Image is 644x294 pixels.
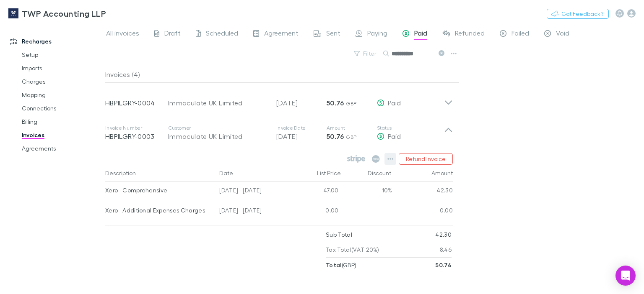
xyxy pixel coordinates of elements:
[436,261,452,268] strong: 50.76
[2,35,110,48] a: Recharges
[105,125,168,131] p: Invoice Number
[377,125,444,131] p: Status
[414,29,427,40] span: Paid
[13,88,110,102] a: Mapping
[291,182,342,202] div: 47.00
[22,8,106,18] h3: TWP Accounting LLP
[164,29,181,40] span: Draft
[13,142,110,155] a: Agreements
[435,227,452,242] p: 42.30
[346,134,356,140] span: GBP
[326,29,340,40] span: Sent
[13,75,110,88] a: Charges
[216,182,291,202] div: [DATE] - [DATE]
[206,29,238,40] span: Scheduled
[276,98,327,108] p: [DATE]
[105,182,213,199] div: Xero - Comprehensive
[216,202,291,222] div: [DATE] - [DATE]
[346,100,356,107] span: GBP
[264,29,299,40] span: Agreement
[342,202,392,222] div: -
[99,83,460,116] div: HBPILGRY-0004Immaculate UK Limited[DATE]50.76 GBPPaid
[168,98,268,108] div: Immaculate UK Limited
[168,131,268,141] div: Immaculate UK Limited
[276,125,327,131] p: Invoice Date
[327,99,344,107] strong: 50.76
[13,102,110,115] a: Connections
[342,182,392,202] div: 10%
[440,242,452,257] p: 8.46
[327,125,377,131] p: Amount
[276,131,327,141] p: [DATE]
[326,242,379,257] p: Tax Total (VAT 20%)
[350,49,382,59] button: Filter
[8,8,18,18] img: TWP Accounting LLP's Logo
[105,98,168,108] p: HBPILGRY-0004
[13,128,110,142] a: Invoices
[168,125,268,131] p: Customer
[291,202,342,222] div: 0.00
[388,132,401,140] span: Paid
[13,48,110,61] a: Setup
[106,29,139,40] span: All invoices
[326,258,356,273] p: ( GBP )
[556,29,569,40] span: Void
[326,261,342,268] strong: Total
[105,202,213,219] div: Xero - Additional Expenses Charges
[615,266,636,286] div: Open Intercom Messenger
[105,131,168,141] p: HBPILGRY-0003
[367,29,387,40] span: Paying
[392,202,453,222] div: 0.00
[455,29,485,40] span: Refunded
[512,29,529,40] span: Failed
[99,116,460,150] div: Invoice NumberHBPILGRY-0003CustomerImmaculate UK LimitedInvoice Date[DATE]Amount50.76 GBPStatusPaid
[327,132,344,141] strong: 50.76
[392,182,453,202] div: 42.30
[326,227,352,242] p: Sub Total
[3,3,111,23] a: TWP Accounting LLP
[13,61,110,75] a: Imports
[547,9,609,19] button: Got Feedback?
[13,115,110,128] a: Billing
[388,99,401,107] span: Paid
[399,153,453,165] button: Refund Invoice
